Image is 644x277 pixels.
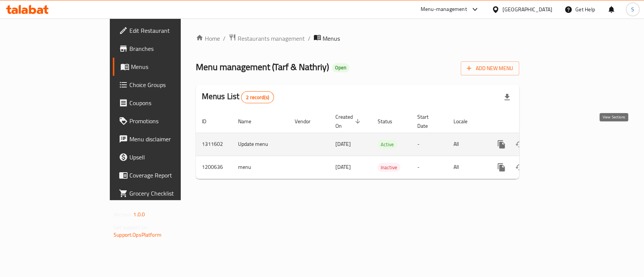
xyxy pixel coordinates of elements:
span: Upsell [129,153,211,162]
div: Open [332,63,349,72]
span: Status [378,117,402,126]
span: Promotions [129,116,211,125]
div: Total records count [241,91,274,103]
a: Edit Restaurant [113,21,217,40]
li: / [223,34,226,43]
span: Choice Groups [129,80,211,89]
span: Version: [114,210,132,219]
th: Actions [486,110,571,133]
span: ID [202,117,216,126]
td: All [447,156,486,179]
td: Update menu [232,133,289,156]
span: Get support on: [114,222,148,232]
span: Add New Menu [467,64,513,73]
span: Active [378,140,397,149]
span: Menu management ( Tarf & Nathriy ) [196,58,329,75]
span: Grocery Checklist [129,189,211,198]
a: Branches [113,40,217,58]
a: Upsell [113,148,217,166]
a: Restaurants management [229,34,305,43]
span: [DATE] [335,139,351,149]
span: Coverage Report [129,171,211,180]
span: Branches [129,44,211,53]
span: Open [332,64,349,71]
span: Coupons [129,98,211,107]
a: Menu disclaimer [113,130,217,148]
button: Add New Menu [461,61,519,75]
td: - [411,156,447,179]
td: - [411,133,447,156]
span: Vendor [295,117,320,126]
span: [DATE] [335,162,351,172]
span: 1.0.0 [133,210,145,219]
div: Menu-management [421,5,467,14]
a: Grocery Checklist [113,184,217,202]
span: 2 record(s) [241,94,274,101]
span: Menus [131,62,211,71]
button: Change Status [510,158,529,176]
span: Menus [323,34,340,43]
h2: Menus List [202,91,274,103]
button: more [492,158,510,176]
span: Restaurants management [238,34,305,43]
li: / [308,34,310,43]
button: more [492,135,510,153]
td: menu [232,156,289,179]
span: Created On [335,112,363,130]
span: Start Date [417,112,438,130]
a: Promotions [113,112,217,130]
table: enhanced table [196,110,571,179]
a: Menus [113,58,217,76]
span: Name [238,117,261,126]
div: Active [378,140,397,149]
div: [GEOGRAPHIC_DATA] [503,5,552,14]
button: Change Status [510,135,529,153]
a: Coverage Report [113,166,217,184]
a: Coupons [113,94,217,112]
nav: breadcrumb [196,34,519,43]
span: Locale [453,117,477,126]
span: S [631,5,634,14]
a: Support.OpsPlatform [114,230,161,240]
div: Export file [498,88,516,106]
a: Choice Groups [113,76,217,94]
span: Edit Restaurant [129,26,211,35]
span: Inactive [378,163,400,172]
span: Menu disclaimer [129,135,211,144]
td: All [447,133,486,156]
